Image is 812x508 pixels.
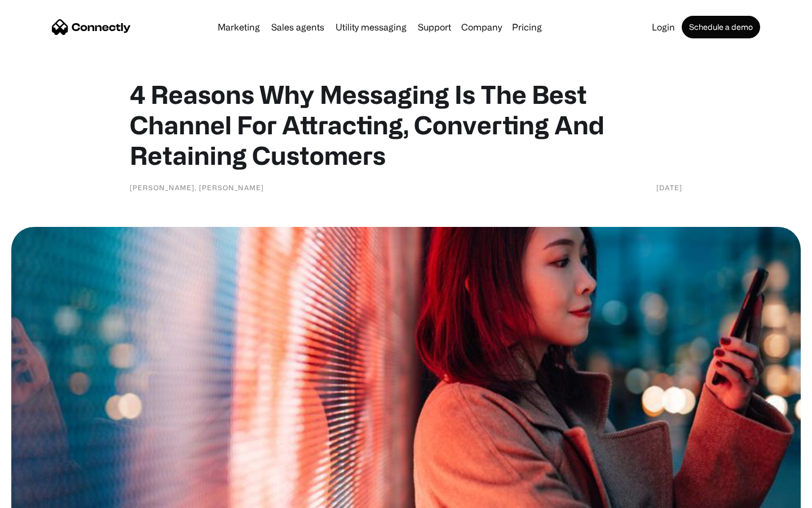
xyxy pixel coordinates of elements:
aside: Language selected: English [11,488,68,504]
a: Marketing [213,23,264,32]
ul: Language list [23,488,68,504]
div: [PERSON_NAME], [PERSON_NAME] [130,182,264,193]
div: Company [461,19,502,35]
div: [DATE] [656,182,682,193]
a: Support [413,23,456,32]
a: Login [647,23,679,32]
h1: 4 Reasons Why Messaging Is The Best Channel For Attracting, Converting And Retaining Customers [130,79,682,170]
a: Schedule a demo [682,16,760,38]
a: Sales agents [267,23,329,32]
a: Pricing [507,23,546,32]
a: Utility messaging [331,23,411,32]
